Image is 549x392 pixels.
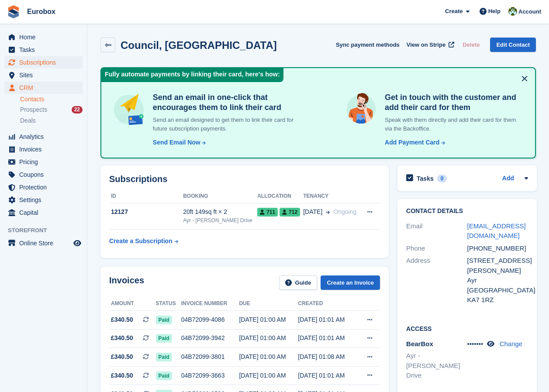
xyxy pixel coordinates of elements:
div: 04B72099-3663 [181,371,239,380]
div: [DATE] 01:01 AM [298,315,357,324]
a: menu [4,237,83,249]
a: Contacts [20,95,83,103]
div: Email [406,221,467,241]
img: Lorna Russell [508,7,517,16]
span: Paid [156,334,172,343]
span: Account [518,7,541,16]
span: Paid [156,316,172,324]
a: View on Stripe [403,38,456,52]
th: Due [239,297,298,311]
a: menu [4,143,83,155]
a: menu [4,194,83,206]
div: Fully automate payments by linking their card, here's how: [101,68,283,82]
a: menu [4,206,83,219]
span: Deals [20,117,36,125]
div: Ayr [467,275,528,285]
div: 12127 [109,207,183,217]
h2: Invoices [109,275,144,290]
h2: Contact Details [406,208,528,215]
span: £340.50 [111,315,133,324]
span: Ongoing [333,208,356,215]
span: View on Stripe [407,41,445,49]
a: menu [4,181,83,193]
th: Allocation [257,189,303,203]
span: Tasks [19,44,72,56]
a: Preview store [72,238,83,248]
p: Send an email designed to get them to link their card for future subscription payments. [149,116,310,133]
span: [DATE] [303,207,322,217]
div: 04B72099-3801 [181,352,239,361]
img: send-email-b5881ef4c8f827a638e46e229e590028c7e36e3a6c99d2365469aff88783de13.svg [112,93,146,127]
div: 22 [72,106,83,113]
span: Pricing [19,156,72,168]
div: Phone [406,244,467,254]
a: menu [4,69,83,81]
div: Ayr - [PERSON_NAME] Drive [183,217,257,224]
button: Sync payment methods [336,38,400,52]
span: £340.50 [111,334,133,343]
a: Deals [20,116,83,125]
a: menu [4,156,83,168]
a: [EMAIL_ADDRESS][DOMAIN_NAME] [467,222,526,240]
div: [STREET_ADDRESS][PERSON_NAME] [467,256,528,275]
span: £340.50 [111,371,133,380]
a: Edit Contact [490,38,536,52]
span: 711 [257,208,278,217]
span: Storefront [8,226,87,235]
span: Create [445,7,463,16]
div: Create a Subscription [109,237,173,246]
span: BearBox [406,340,433,347]
div: [DATE] 01:00 AM [239,371,298,380]
a: Guide [279,275,318,290]
a: menu [4,131,83,143]
img: stora-icon-8386f47178a22dfd0bd8f6a31ec36ba5ce8667c1dd55bd0f319d3a0aa187defe.svg [7,5,20,18]
span: 712 [280,208,300,217]
div: 0 [437,175,447,182]
div: [DATE] 01:01 AM [298,371,357,380]
span: Paid [156,371,172,380]
th: Amount [109,297,156,311]
a: Add [502,174,514,184]
a: menu [4,168,83,181]
div: 20ft 149sq ft × 2 [183,207,257,217]
div: [DATE] 01:00 AM [239,334,298,343]
div: [DATE] 01:00 AM [239,352,298,361]
span: Paid [156,353,172,361]
div: KA7 1RZ [467,295,528,305]
a: Prospects 22 [20,105,83,114]
th: Status [156,297,181,311]
a: Eurobox [24,4,59,19]
span: CRM [19,82,72,94]
h2: Tasks [417,175,434,182]
h4: Get in touch with the customer and add their card for them [381,93,525,112]
th: ID [109,189,183,203]
span: Analytics [19,131,72,143]
span: Subscriptions [19,56,72,69]
div: Send Email Now [153,138,200,147]
th: Tenancy [303,189,360,203]
a: Create an Invoice [321,275,380,290]
a: menu [4,82,83,94]
h4: Send an email in one-click that encourages them to link their card [149,93,310,112]
span: Prospects [20,106,47,114]
span: Coupons [19,168,72,181]
div: [DATE] 01:01 AM [298,334,357,343]
a: menu [4,31,83,43]
span: Online Store [19,237,72,249]
a: Add Payment Card [381,138,446,147]
div: [DATE] 01:00 AM [239,315,298,324]
div: 04B72099-3942 [181,334,239,343]
a: Create a Subscription [109,233,178,249]
span: Protection [19,181,72,193]
div: Add Payment Card [385,138,439,147]
h2: Subscriptions [109,174,380,184]
div: 04B72099-4086 [181,315,239,324]
span: Sites [19,69,72,81]
div: [DATE] 01:08 AM [298,352,357,361]
button: Delete [459,38,483,52]
img: get-in-touch-e3e95b6451f4e49772a6039d3abdde126589d6f45a760754adfa51be33bf0f70.svg [345,93,378,126]
a: menu [4,56,83,69]
div: [PHONE_NUMBER] [467,244,528,254]
th: Created [298,297,357,311]
div: Address [406,256,467,305]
